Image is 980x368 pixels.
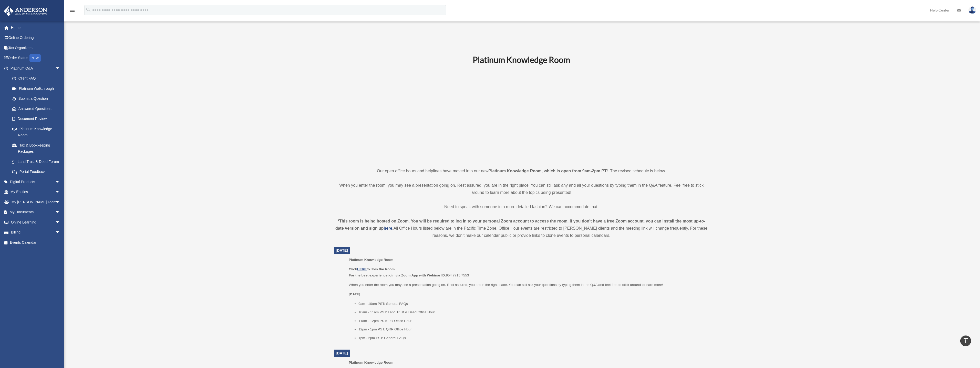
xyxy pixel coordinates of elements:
a: here [384,226,392,230]
a: Platinum Knowledge Room [7,124,65,140]
strong: *This room is being hosted on Zoom. You will be required to log in to your personal Zoom account ... [335,219,705,230]
a: My Documentsarrow_drop_down [4,207,68,217]
i: vertical_align_top [963,338,969,344]
a: Answered Questions [7,104,68,114]
span: [DATE] [336,351,348,355]
p: When you enter the room, you may see a presentation going on. Rest assured, you are in the right ... [334,182,709,196]
a: My [PERSON_NAME] Teamarrow_drop_down [4,197,68,207]
a: Portal Feedback [7,167,68,177]
strong: Platinum Knowledge Room, which is open from 9am-2pm PT [489,169,607,173]
a: Document Review [7,114,68,124]
p: 954 7715 7553 [349,266,705,278]
li: 1pm - 2pm PST: General FAQs [358,335,706,341]
div: NEW [29,54,41,62]
span: Platinum Knowledge Room [349,361,393,364]
li: 10am - 11am PST: Land Trust & Deed Office Hour [358,309,706,315]
img: User Pic [968,6,976,14]
p: When you enter the room you may see a presentation going on. Rest assured, you are in the right p... [349,282,705,288]
b: Click to Join the Room [349,267,395,271]
a: Tax & Bookkeeping Packages [7,140,68,157]
a: Platinum Q&Aarrow_drop_down [4,63,68,73]
a: Home [4,23,68,33]
a: vertical_align_top [960,336,971,346]
a: Tax Organizers [4,43,68,53]
u: [DATE] [349,292,360,296]
p: Our open office hours and helplines have moved into our new ! The revised schedule is below. [334,168,709,175]
a: Submit a Question [7,94,68,104]
b: Platinum Knowledge Room [473,55,570,65]
a: Online Ordering [4,33,68,43]
a: HERE [357,267,366,271]
a: Billingarrow_drop_down [4,227,68,238]
strong: . [392,226,393,230]
span: arrow_drop_down [55,187,65,197]
a: Client FAQ [7,73,68,84]
span: arrow_drop_down [55,207,65,218]
iframe: 231110_Toby_KnowledgeRoom [445,72,598,158]
span: arrow_drop_down [55,177,65,187]
i: search [86,7,91,13]
a: My Entitiesarrow_drop_down [4,187,68,197]
a: Platinum Walkthrough [7,83,68,94]
a: Digital Productsarrow_drop_down [4,177,68,187]
a: menu [69,9,75,13]
span: [DATE] [336,248,348,252]
a: Land Trust & Deed Forum [7,157,68,167]
li: 9am - 10am PST: General FAQs [358,301,706,307]
img: Anderson Advisors Platinum Portal [2,6,49,16]
span: arrow_drop_down [55,63,65,74]
span: arrow_drop_down [55,217,65,228]
a: Events Calendar [4,237,68,248]
div: All Office Hours listed below are in the Pacific Time Zone. Office Hour events are restricted to ... [334,218,709,239]
a: Order StatusNEW [4,53,68,63]
i: menu [69,7,75,13]
a: Online Learningarrow_drop_down [4,217,68,227]
span: arrow_drop_down [55,197,65,207]
span: arrow_drop_down [55,227,65,238]
span: Platinum Knowledge Room [349,258,393,262]
li: 12pm - 1pm PST: QRP Office Hour [358,326,706,332]
li: 11am - 12pm PST: Tax Office Hour [358,318,706,324]
b: For the best experience join via Zoom App with Webinar ID: [349,273,446,277]
p: Need to speak with someone in a more detailed fashion? We can accommodate that! [334,203,709,210]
